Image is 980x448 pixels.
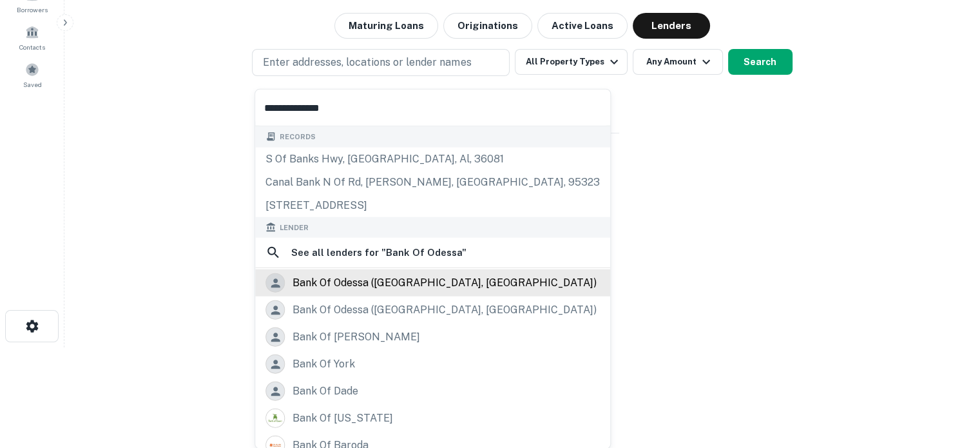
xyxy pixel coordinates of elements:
a: bank of [PERSON_NAME] [255,324,610,351]
span: Saved [23,79,42,90]
div: bank of york [293,355,355,374]
div: bank of odessa ([GEOGRAPHIC_DATA], [GEOGRAPHIC_DATA]) [293,273,597,293]
button: Any Amount [633,49,723,75]
button: Originations [443,13,532,39]
img: picture [266,409,284,427]
a: Contacts [4,20,61,55]
button: Search [728,49,793,75]
button: Lenders [633,13,710,39]
span: Records [280,131,316,142]
p: Enter addresses, locations or lender names [263,55,471,70]
div: canal bank n of rd, [PERSON_NAME], [GEOGRAPHIC_DATA], 95323 [255,170,610,193]
button: Active Loans [537,13,628,39]
button: All Property Types [515,49,627,75]
h6: See all lenders for " Bank Of Odessa " [291,245,466,260]
button: Enter addresses, locations or lender names [252,49,510,76]
button: Maturing Loans [334,13,438,39]
a: bank of [US_STATE] [255,405,610,432]
a: Saved [4,57,61,92]
div: bank of odessa ([GEOGRAPHIC_DATA], [GEOGRAPHIC_DATA]) [293,300,597,320]
a: bank of york [255,351,610,378]
a: bank of odessa ([GEOGRAPHIC_DATA], [GEOGRAPHIC_DATA]) [255,269,610,297]
span: Contacts [19,42,45,52]
div: s of banks hwy, [GEOGRAPHIC_DATA], al, 36081 [255,147,610,170]
div: [STREET_ADDRESS] [255,193,610,217]
div: bank of dade [293,382,358,401]
div: bank of [US_STATE] [293,409,393,428]
a: bank of odessa ([GEOGRAPHIC_DATA], [GEOGRAPHIC_DATA]) [255,297,610,324]
span: Lender [280,222,309,233]
iframe: Chat Widget [916,345,980,407]
span: Borrowers [17,5,48,15]
a: bank of dade [255,378,610,405]
div: bank of [PERSON_NAME] [293,327,420,347]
